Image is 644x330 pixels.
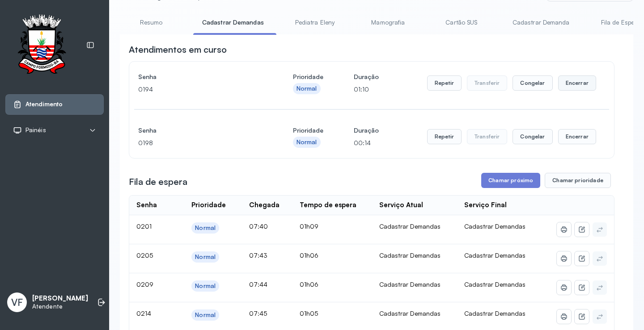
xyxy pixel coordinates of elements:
[504,15,579,30] a: Cadastrar Demanda
[481,173,540,188] button: Chamar próximo
[136,222,152,230] span: 0201
[9,14,74,76] img: Logotipo do estabelecimento
[300,201,356,209] div: Tempo de espera
[193,15,273,30] a: Cadastrar Demandas
[354,124,379,137] h4: Duração
[120,15,182,30] a: Resumo
[464,309,525,317] span: Cadastrar Demandas
[293,71,323,83] h4: Prioridade
[464,280,525,288] span: Cadastrar Demandas
[297,85,317,92] div: Normal
[379,280,450,288] div: Cadastrar Demandas
[284,15,346,30] a: Pediatra Eleny
[513,129,552,144] button: Congelar
[464,201,507,209] div: Serviço Final
[191,201,226,209] div: Prioridade
[129,175,187,188] h3: Fila de espera
[427,75,462,91] button: Repetir
[32,294,88,303] p: [PERSON_NAME]
[249,251,267,259] span: 07:43
[138,83,263,96] p: 0194
[13,100,96,109] a: Atendimento
[136,309,151,317] span: 0214
[430,15,493,30] a: Cartão SUS
[136,280,153,288] span: 0209
[558,129,596,144] button: Encerrar
[249,280,267,288] span: 07:44
[249,309,267,317] span: 07:45
[513,75,552,91] button: Congelar
[129,43,227,56] h3: Atendimentos em curso
[293,124,323,137] h4: Prioridade
[138,71,263,83] h4: Senha
[427,129,462,144] button: Repetir
[354,137,379,149] p: 00:14
[464,251,525,259] span: Cadastrar Demandas
[558,75,596,91] button: Encerrar
[354,71,379,83] h4: Duração
[297,138,317,146] div: Normal
[195,282,216,290] div: Normal
[354,83,379,96] p: 01:10
[545,173,611,188] button: Chamar prioridade
[467,129,508,144] button: Transferir
[467,75,508,91] button: Transferir
[25,126,46,134] span: Painéis
[464,222,525,230] span: Cadastrar Demandas
[357,15,419,30] a: Mamografia
[195,311,216,319] div: Normal
[249,222,268,230] span: 07:40
[300,251,318,259] span: 01h06
[32,303,88,310] p: Atendente
[379,309,450,317] div: Cadastrar Demandas
[136,251,153,259] span: 0205
[249,201,280,209] div: Chegada
[136,201,157,209] div: Senha
[379,222,450,230] div: Cadastrar Demandas
[138,137,263,149] p: 0198
[300,222,318,230] span: 01h09
[25,100,63,108] span: Atendimento
[138,124,263,137] h4: Senha
[379,201,423,209] div: Serviço Atual
[300,280,318,288] span: 01h06
[195,253,216,261] div: Normal
[379,251,450,259] div: Cadastrar Demandas
[300,309,318,317] span: 01h05
[195,224,216,232] div: Normal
